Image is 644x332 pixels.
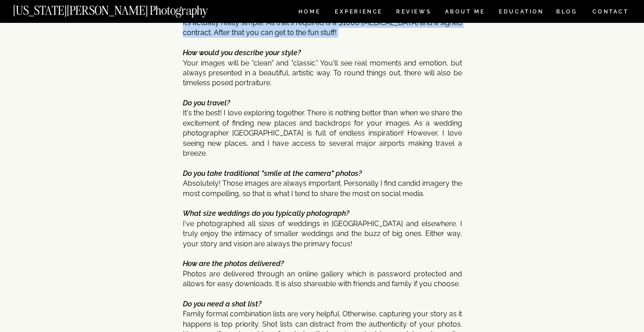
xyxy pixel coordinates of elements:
a: BLOG [556,9,578,17]
i: What size weddings do you typically photograph? [183,209,349,218]
b: How do we reserve you for our wedding day? [183,9,330,17]
i: Do you travel? [183,99,230,107]
a: HOME [297,9,322,17]
a: CONTACT [592,7,629,17]
a: Experience [335,9,382,17]
i: How are the photos delivered? [183,259,284,268]
i: Do you need a shot list? [183,300,261,308]
i: Do you take traditional "smile at the camera" photos? [183,169,362,178]
a: EDUCATION [498,9,545,17]
b: How would you describe your style? [183,48,301,57]
a: ABOUT ME [445,9,485,17]
a: REVIEWS [396,9,430,17]
a: [US_STATE][PERSON_NAME] Photography [13,4,238,12]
